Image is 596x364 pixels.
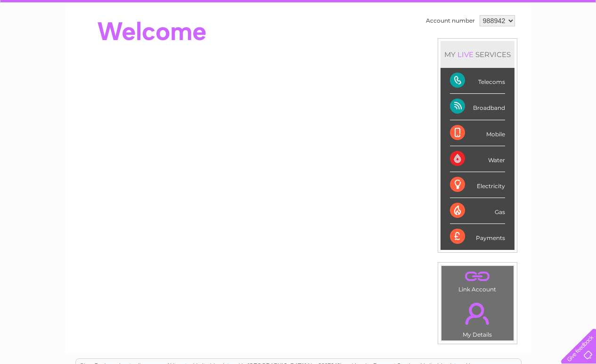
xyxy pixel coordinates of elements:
a: . [444,297,511,330]
div: Electricity [450,172,505,198]
a: . [444,268,511,285]
div: MY SERVICES [441,41,514,68]
a: Water [430,40,448,47]
div: Water [450,146,505,172]
div: Clear Business is a trading name of Verastar Limited (registered in [GEOGRAPHIC_DATA] No. 3667643... [76,5,521,46]
img: logo.png [21,25,69,53]
div: Telecoms [450,68,505,94]
td: Link Account [441,265,514,295]
a: Contact [533,40,556,47]
div: Mobile [450,120,505,146]
td: My Details [441,295,514,341]
a: 0333 014 3131 [418,5,483,17]
div: Gas [450,198,505,224]
td: Account number [424,13,477,29]
a: Telecoms [480,40,508,47]
div: Broadband [450,94,505,120]
a: Log out [565,40,587,47]
a: Blog [514,40,528,47]
div: LIVE [456,50,475,59]
div: Payments [450,224,505,249]
a: Energy [454,40,474,47]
